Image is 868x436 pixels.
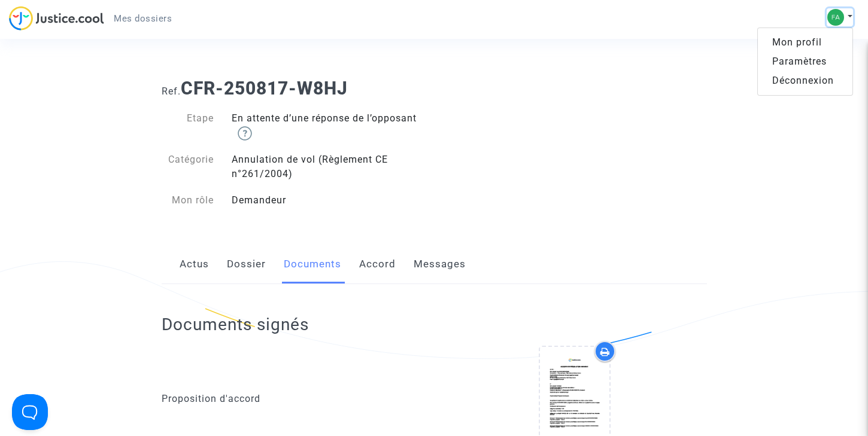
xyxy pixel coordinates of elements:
div: Demandeur [223,193,434,208]
a: Documents [284,245,341,284]
img: help.svg [238,126,252,141]
h2: Documents signés [162,314,309,335]
a: Actus [180,245,209,284]
a: Messages [414,245,466,284]
img: 20c3d09ba7dc147ea7c36425ec287d2b [827,9,844,26]
a: Dossier [227,245,266,284]
div: Proposition d'accord [162,392,426,406]
a: Accord [359,245,396,284]
a: Mes dossiers [104,10,181,28]
a: Mon profil [758,33,852,52]
a: Paramètres [758,52,852,71]
a: Déconnexion [758,71,852,90]
img: jc-logo.svg [9,6,104,31]
div: En attente d’une réponse de l’opposant [223,111,434,141]
div: Mon rôle [153,193,223,208]
div: Catégorie [153,153,223,181]
span: Mes dossiers [114,13,172,24]
div: Annulation de vol (Règlement CE n°261/2004) [223,153,434,181]
span: Ref. [162,86,181,97]
b: CFR-250817-W8HJ [181,78,348,99]
iframe: Help Scout Beacon - Open [12,394,48,430]
div: Etape [153,111,223,141]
